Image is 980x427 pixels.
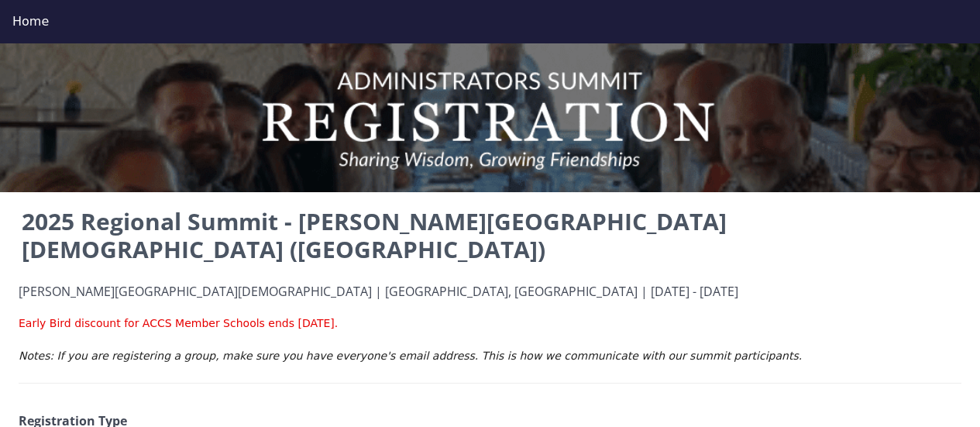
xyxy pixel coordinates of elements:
em: Notes: If you are registering a group, make sure you have everyone's email address. This is how w... [19,350,802,362]
span: Early Bird discount for ACCS Member Schools ends [DATE]. [19,317,338,329]
h4: [PERSON_NAME][GEOGRAPHIC_DATA][DEMOGRAPHIC_DATA] | [GEOGRAPHIC_DATA], [GEOGRAPHIC_DATA] | [DATE] ... [19,285,961,299]
div: Home [12,12,968,31]
h2: 2025 Regional Summit - [PERSON_NAME][GEOGRAPHIC_DATA][DEMOGRAPHIC_DATA] ([GEOGRAPHIC_DATA]) [19,205,961,267]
